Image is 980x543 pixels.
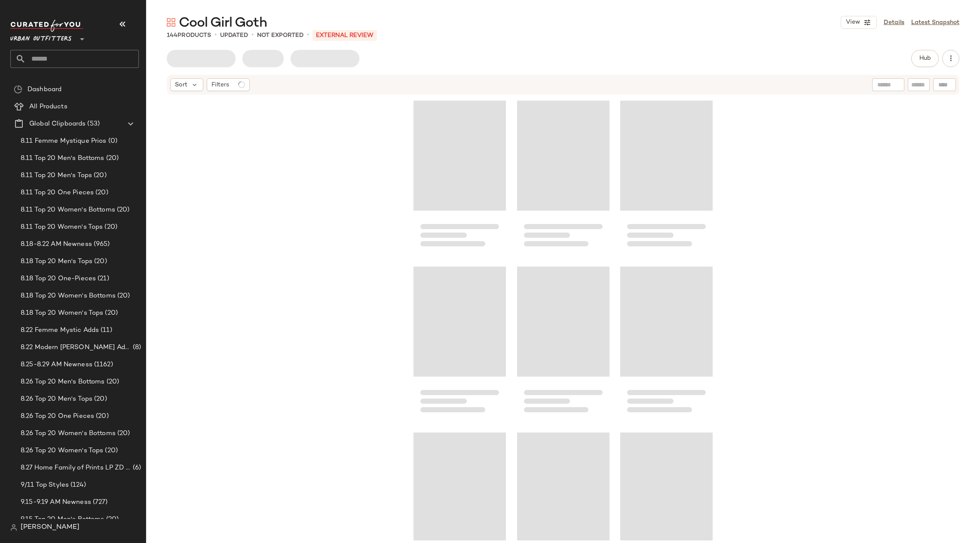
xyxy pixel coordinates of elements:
span: Sort [175,80,187,89]
span: 8.18 Top 20 One-Pieces [21,274,96,284]
span: (20) [92,394,107,404]
span: (20) [115,205,130,215]
span: 8.26 Top 20 Women's Tops [21,446,103,456]
span: Global Clipboards [29,119,86,129]
span: (6) [131,463,141,473]
span: 8.18 Top 20 Women's Tops [21,308,103,318]
span: Dashboard [28,85,61,95]
a: Latest Snapshot [911,18,959,27]
div: Loading... [620,97,713,256]
div: Loading... [517,263,609,422]
span: (20) [103,222,117,232]
div: Loading... [620,263,713,422]
span: (20) [104,153,119,163]
span: 8.26 Top 20 Men's Bottoms [21,377,105,387]
p: updated [220,31,248,40]
img: cfy_white_logo.C9jOOHJF.svg [10,20,83,32]
span: 8.26 Top 20 Men's Tops [21,394,92,404]
span: (965) [92,239,110,249]
p: External REVIEW [312,30,377,41]
span: (20) [94,188,108,198]
span: 8.26 Top 20 Women's Bottoms [21,429,116,439]
span: Hub [919,55,931,62]
span: (0) [107,136,117,146]
span: (124) [69,480,86,490]
span: 8.11 Top 20 Women's Bottoms [21,205,115,215]
span: Filters [211,80,229,89]
span: Urban Outfitters [10,29,72,45]
a: Details [884,18,904,27]
div: Products [167,31,211,40]
span: • [307,30,309,40]
button: Hub [911,50,939,67]
span: (20) [94,411,109,421]
span: (20) [103,446,118,456]
span: 9.15 Top 20 Men's Bottoms [21,515,104,525]
span: 8.27 Home Family of Prints LP ZD Adds [21,463,131,473]
span: (11) [99,325,112,335]
span: (8) [131,343,141,353]
span: (20) [116,429,130,439]
span: (20) [105,377,119,387]
span: 8.22 Modern [PERSON_NAME] Adds [21,343,131,353]
span: (53) [86,119,100,129]
span: 8.25-8.29 AM Newness [21,360,92,370]
span: 144 [167,32,178,39]
span: 8.11 Top 20 Men's Bottoms [21,153,104,163]
span: 8.18 Top 20 Men's Tops [21,257,92,267]
span: • [251,30,254,40]
span: View [845,19,860,26]
div: Loading... [413,97,506,256]
button: View [841,16,877,29]
span: 8.11 Top 20 Women's Tops [21,222,103,232]
span: (20) [116,291,130,301]
p: Not Exported [257,31,303,40]
span: (20) [104,515,119,525]
span: All Products [29,102,67,112]
span: 8.11 Top 20 Men's Tops [21,171,92,181]
span: 9.15-9.19 AM Newness [21,497,91,507]
span: 8.18 Top 20 Women's Bottoms [21,291,116,301]
img: svg%3e [10,524,17,531]
img: svg%3e [14,85,22,94]
span: 8.11 Femme Mystique Prios [21,136,107,146]
span: 8.18-8.22 AM Newness [21,239,92,249]
span: (20) [103,308,118,318]
span: (21) [96,274,109,284]
span: [PERSON_NAME] [21,522,80,533]
span: 8.22 Femme Mystic Adds [21,325,99,335]
img: svg%3e [167,18,175,27]
div: Loading... [517,97,609,256]
div: Loading... [413,263,506,422]
span: • [214,30,217,40]
span: 8.26 Top 20 One Pieces [21,411,94,421]
span: (20) [92,171,107,181]
span: (1162) [92,360,113,370]
span: Cool Girl Goth [179,15,267,32]
span: (20) [92,257,107,267]
span: 8.11 Top 20 One Pieces [21,188,94,198]
span: (727) [91,497,108,507]
span: 9/11 Top Styles [21,480,69,490]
